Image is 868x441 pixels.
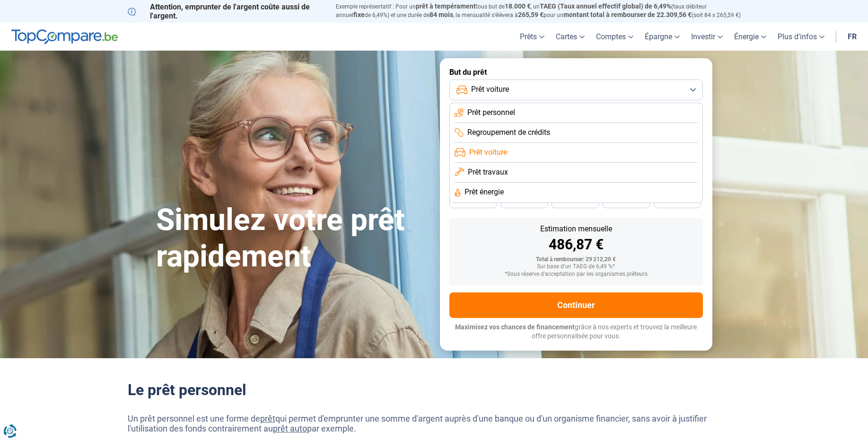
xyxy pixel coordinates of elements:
[550,23,590,51] a: Cartes
[685,23,728,51] a: Investir
[616,198,637,204] span: 30 mois
[468,167,508,177] span: Prêt travaux
[449,79,703,100] button: Prêt voiture
[514,23,550,51] a: Prêts
[457,225,695,233] div: Estimation mensuelle
[590,23,639,51] a: Comptes
[469,147,507,158] span: Prêt voiture
[457,271,695,278] div: *Sous réserve d'acceptation par les organismes prêteurs
[467,107,515,118] span: Prêt personnel
[449,292,703,318] button: Continuer
[273,423,307,433] a: prêt auto
[416,2,476,10] span: prêt à tempérament
[772,23,830,51] a: Plus d'infos
[639,23,685,51] a: Épargne
[430,11,453,18] span: 84 mois
[467,127,550,138] span: Regroupement de crédits
[336,2,741,19] p: Exemple représentatif : Pour un tous but de , un (taux débiteur annuel de 6,49%) et une durée de ...
[353,11,365,18] span: fixe
[667,198,688,204] span: 24 mois
[128,2,324,20] p: Attention, emprunter de l'argent coûte aussi de l'argent.
[128,381,741,399] h2: Le prêt personnel
[514,198,535,204] span: 42 mois
[540,2,671,10] span: TAEG (Taux annuel effectif global) de 6,49%
[11,29,118,44] img: TopCompare
[842,23,862,51] a: fr
[463,198,483,204] span: 48 mois
[505,2,531,10] span: 18.000 €
[260,414,275,423] a: prêt
[563,11,692,18] span: montant total à rembourser de 22.309,56 €
[457,264,695,270] div: Sur base d'un TAEG de 6,49 %*
[156,202,429,275] h1: Simulez votre prêt rapidement
[471,84,509,95] span: Prêt voiture
[455,323,575,331] span: Maximisez vos chances de financement
[728,23,772,51] a: Énergie
[128,414,741,434] p: Un prêt personnel est une forme de qui permet d'emprunter une somme d'argent auprès d'une banque ...
[518,11,544,18] span: 265,59 €
[465,187,504,197] span: Prêt énergie
[457,238,695,252] div: 486,87 €
[457,256,695,263] div: Total à rembourser: 29 212,20 €
[449,68,703,77] label: But du prêt
[565,198,586,204] span: 36 mois
[449,323,703,341] p: grâce à nos experts et trouvez la meilleure offre personnalisée pour vous.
